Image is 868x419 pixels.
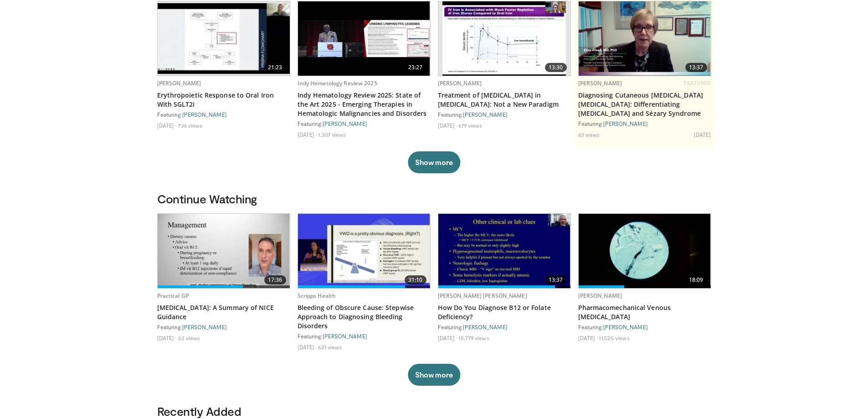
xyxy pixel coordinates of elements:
li: [DATE] [298,343,317,351]
li: [DATE] [578,334,598,341]
a: 31:10 [298,214,430,288]
a: Bleeding of Obscure Cause: Stepwise Approach to Diagnosing Bleeding Disorders [298,303,431,331]
button: Show more [408,151,460,173]
div: Featuring: [578,120,711,127]
a: Indy Hematology Review 2025: State of the Art 2025 - Emerging Therapies in Hematologic Malignanci... [298,91,431,118]
li: [DATE] [298,131,317,138]
img: 13e42d5b-d2cf-4b4b-a6b2-c6383de2fbc4.620x360_q85_upscale.jpg [158,214,290,288]
h3: Continue Watching [157,191,711,206]
a: 18:09 [579,214,711,288]
a: 21:23 [158,1,290,76]
a: [PERSON_NAME] [603,120,648,127]
li: [DATE] [157,334,177,341]
img: 2a48c003-e98e-48d3-b35d-cd884c9ceb83.620x360_q85_upscale.jpg [579,214,711,288]
img: 5fd8ecb9-6cd4-4e93-8e90-1ff44a4968ce.620x360_q85_upscale.jpg [298,214,430,288]
a: Treatment of [MEDICAL_DATA] in [MEDICAL_DATA]: Not a New Paradigm [438,91,571,109]
li: 11,525 views [599,334,629,341]
img: 172d2151-0bab-4046-8dbc-7c25e5ef1d9f.620x360_q85_upscale.jpg [438,214,570,288]
li: 32 views [178,334,200,341]
span: 31:10 [405,275,426,285]
a: [PERSON_NAME] [157,79,201,87]
span: 13:30 [545,63,567,72]
li: 621 views [318,343,342,351]
li: [DATE] [157,122,177,129]
a: [PERSON_NAME] [182,324,227,330]
a: 23:27 [298,1,430,76]
a: [PERSON_NAME] [438,79,482,87]
span: 13:37 [685,63,707,72]
li: 15,779 views [458,334,489,341]
li: [DATE] [438,122,457,129]
a: [PERSON_NAME] [463,111,508,118]
a: Pharmacomechanical Venous [MEDICAL_DATA] [578,303,711,321]
img: eed67c01-bc0e-4716-8347-1822624bd7f2.620x360_q85_upscale.jpg [442,1,565,76]
div: Featuring: [438,111,571,118]
a: [PERSON_NAME] [578,79,622,87]
li: 1,307 views [318,131,346,138]
a: [PERSON_NAME] [463,324,508,330]
li: [DATE] [694,131,711,138]
span: 21:23 [264,63,286,72]
a: [PERSON_NAME] [603,324,648,330]
span: 13:37 [545,275,567,285]
a: [PERSON_NAME] [578,292,622,300]
span: 23:27 [405,63,426,72]
li: 736 views [178,122,202,129]
li: [DATE] [438,334,457,341]
div: Featuring: [438,323,571,331]
a: 13:37 [579,1,711,76]
img: bf8e6552-1c9a-48c6-8fec-ecff6f25715c.png.620x360_q85_upscale.png [579,1,710,76]
a: [PERSON_NAME] [323,120,367,127]
a: Erythropoietic Response to Oral Iron With SGLT2i [157,91,290,109]
a: 13:30 [438,1,570,76]
div: Featuring: [157,323,290,331]
img: dfecf537-d4a4-4a47-8610-d62fe50ce9e0.620x360_q85_upscale.jpg [298,1,430,76]
div: Featuring: [298,332,431,340]
a: [MEDICAL_DATA]: A Summary of NICE Guidance [157,303,290,321]
a: 17:36 [158,214,290,288]
a: [PERSON_NAME] [323,333,367,339]
span: 18:09 [685,275,707,285]
li: 679 views [458,122,482,129]
a: 13:37 [438,214,570,288]
h3: Recently Added [157,404,711,419]
a: [PERSON_NAME] [PERSON_NAME] [438,292,527,300]
div: Featuring: [298,120,431,127]
a: Practical GP [157,292,189,300]
div: Featuring: [578,323,711,331]
span: 17:36 [264,275,286,285]
span: FEATURED [684,80,711,86]
button: Show more [408,364,460,386]
a: Indy Hematology Review 2025 [298,79,377,87]
div: Featuring: [157,111,290,118]
li: 63 views [578,131,600,138]
img: 7a1a5771-6296-4a76-a689-d78375c2425f.620x360_q85_upscale.jpg [158,3,290,74]
a: [PERSON_NAME] [182,111,227,118]
a: How Do You Diagnose B12 or Folate Deficiency? [438,303,571,321]
a: Diagnosing Cutaneous [MEDICAL_DATA] [MEDICAL_DATA]: Differentiating [MEDICAL_DATA] and Sézary Syn... [578,91,711,118]
a: Scripps Health [298,292,336,300]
